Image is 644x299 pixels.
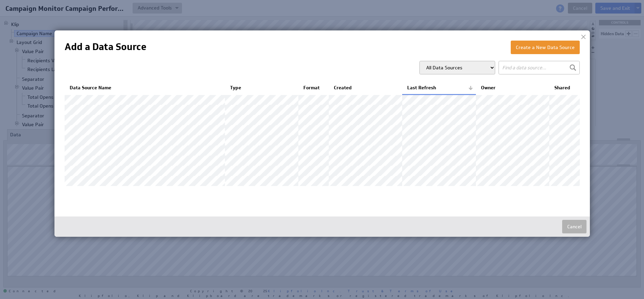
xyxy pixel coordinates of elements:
button: Create a New Data Source [511,41,580,54]
th: Type [225,81,298,95]
th: Last Refresh [402,81,476,95]
th: Shared [549,81,580,95]
h1: Add a Data Source [65,41,146,53]
th: Format [298,81,329,95]
th: Data Source Name [65,81,225,95]
button: Cancel [562,220,586,233]
th: Owner [476,81,549,95]
th: Created [329,81,402,95]
input: Find a data source... [499,61,580,74]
